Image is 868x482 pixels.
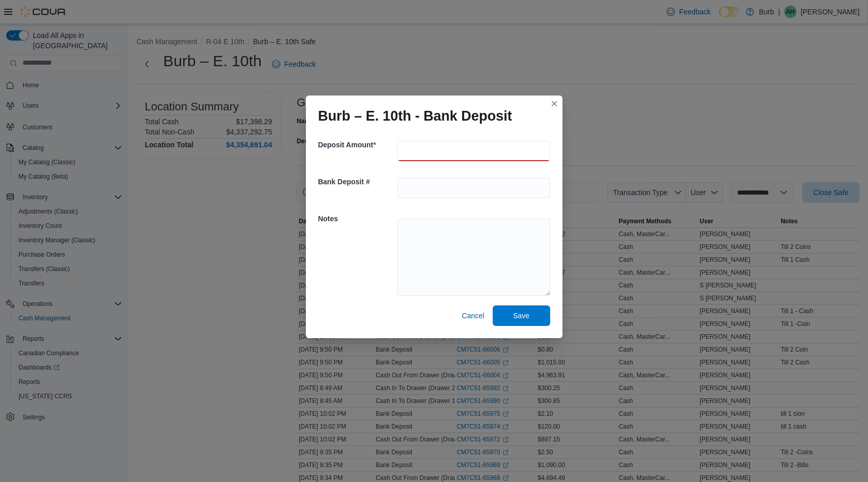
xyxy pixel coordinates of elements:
[513,311,530,321] span: Save
[462,311,485,321] span: Cancel
[318,171,395,192] h5: Bank Deposit #
[493,305,550,326] button: Save
[548,98,561,110] button: Closes this modal window
[318,108,512,124] h1: Burb – E. 10th - Bank Deposit
[318,134,395,155] h5: Deposit Amount
[318,208,395,229] h5: Notes
[458,305,489,326] button: Cancel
